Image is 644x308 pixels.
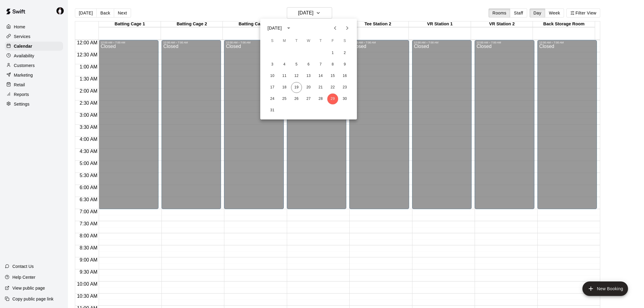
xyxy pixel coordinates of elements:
button: 30 [339,94,350,104]
span: Friday [327,35,338,47]
button: 6 [303,59,314,70]
span: Wednesday [303,35,314,47]
button: 7 [315,59,326,70]
button: 26 [291,94,302,104]
button: 17 [267,82,278,93]
span: Saturday [339,35,350,47]
button: 8 [327,59,338,70]
button: 23 [339,82,350,93]
div: [DATE] [268,25,282,31]
button: 21 [315,82,326,93]
button: 22 [327,82,338,93]
button: 5 [291,59,302,70]
button: Next month [341,22,353,34]
button: 9 [339,59,350,70]
button: 15 [327,71,338,81]
button: 19 [291,82,302,93]
button: 25 [279,94,290,104]
button: 24 [267,94,278,104]
span: Thursday [315,35,326,47]
button: 20 [303,82,314,93]
button: 28 [315,94,326,104]
button: 4 [279,59,290,70]
button: calendar view is open, switch to year view [284,23,294,33]
button: 16 [339,71,350,81]
button: 27 [303,94,314,104]
span: Monday [279,35,290,47]
button: 3 [267,59,278,70]
span: Tuesday [291,35,302,47]
button: 14 [315,71,326,81]
button: 11 [279,71,290,81]
button: 31 [267,105,278,116]
span: Sunday [267,35,278,47]
button: 13 [303,71,314,81]
button: 18 [279,82,290,93]
button: 29 [327,94,338,104]
button: 10 [267,71,278,81]
button: 12 [291,71,302,81]
button: Previous month [329,22,341,34]
button: 2 [339,48,350,59]
button: 1 [327,48,338,59]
